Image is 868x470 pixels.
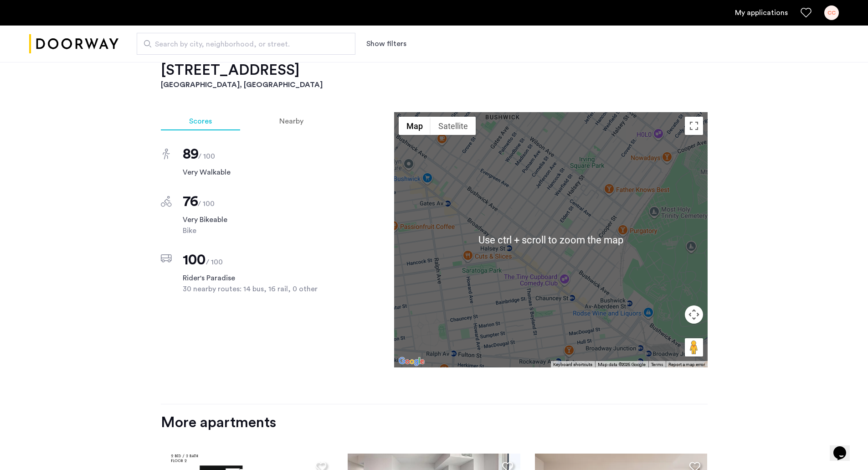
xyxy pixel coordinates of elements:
[206,258,223,266] span: / 100
[830,434,859,461] iframe: chat widget
[685,305,703,324] button: Map camera controls
[685,338,703,356] button: Drag Pegman onto the map to open Street View
[598,362,646,367] span: Map data ©2025 Google
[183,284,332,294] span: 30 nearby routes: 14 bus, 16 rail, 0 other
[396,356,426,367] img: Google
[431,117,476,135] button: Show satellite imagery
[735,7,788,18] a: My application
[198,200,215,207] span: / 100
[801,7,812,18] a: Favorites
[183,194,198,209] span: 76
[553,362,592,368] button: Keyboard shortcuts
[183,214,332,225] span: Very Bikeable
[161,413,708,432] div: More apartments
[155,39,330,50] span: Search by city, neighborhood, or street.
[399,117,431,135] button: Show street map
[161,254,172,263] img: score
[161,79,708,90] h3: [GEOGRAPHIC_DATA], [GEOGRAPHIC_DATA]
[651,362,663,368] a: Terms (opens in new tab)
[183,273,332,284] span: Rider's Paradise
[189,118,212,125] span: Scores
[824,5,839,20] div: CC
[279,118,303,125] span: Nearby
[668,362,705,368] a: Report a map error
[137,33,355,55] input: Apartment Search
[161,61,708,79] h2: [STREET_ADDRESS]
[183,147,199,161] span: 89
[29,27,118,61] img: logo
[29,27,118,61] a: Cazamio logo
[198,153,215,160] span: / 100
[161,196,172,207] img: score
[183,167,332,178] span: Very Walkable
[163,149,170,160] img: score
[685,117,703,135] button: Toggle fullscreen view
[183,225,332,236] span: Bike
[183,253,206,267] span: 100
[396,356,426,367] a: Open this area in Google Maps (opens a new window)
[366,38,406,49] button: Show or hide filters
